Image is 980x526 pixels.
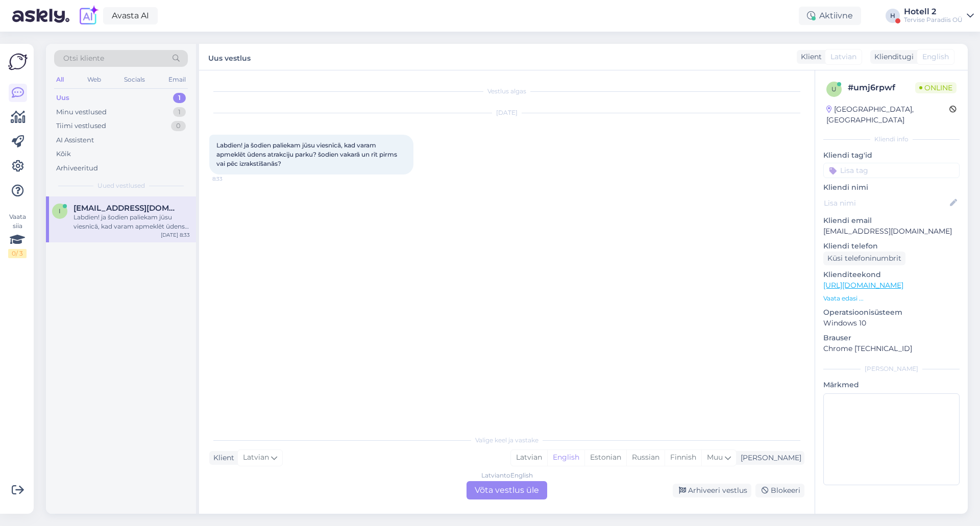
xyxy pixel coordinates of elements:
[56,149,71,159] div: Kõik
[831,85,837,93] span: u
[173,107,186,117] div: 1
[904,16,963,24] div: Tervise Paradiis OÜ
[209,87,804,96] div: Vestlus algas
[511,450,547,465] div: Latvian
[823,241,960,252] p: Kliendi telefon
[707,453,723,462] span: Muu
[904,8,963,16] div: Hotell 2
[8,52,28,71] img: Askly Logo
[103,7,158,24] a: Avasta AI
[8,249,27,258] div: 0 / 3
[78,5,99,27] img: explore-ai
[799,7,861,25] div: Aktiivne
[212,175,251,183] span: 8:33
[823,380,960,390] p: Märkmed
[904,8,974,24] a: Hotell 2Tervise Paradiis OÜ
[122,73,147,86] div: Socials
[208,50,251,64] label: Uus vestlus
[915,82,957,93] span: Online
[823,182,960,193] p: Kliendi nimi
[823,343,960,354] p: Chrome [TECHNICAL_ID]
[823,307,960,318] p: Operatsioonisüsteem
[848,82,915,94] div: # umj6rpwf
[823,135,960,144] div: Kliendi info
[737,453,801,463] div: [PERSON_NAME]
[73,213,190,231] div: Labdien! ja šodien paliekam jūsu viesnīcā, kad varam apmeklēt ūdens atrakciju parku? šodien vakar...
[823,163,960,178] input: Lisa tag
[59,207,61,215] span: i
[56,121,106,131] div: Tiimi vestlused
[56,107,107,117] div: Minu vestlused
[826,104,949,126] div: [GEOGRAPHIC_DATA], [GEOGRAPHIC_DATA]
[467,481,547,499] div: Võta vestlus üle
[823,364,960,373] div: [PERSON_NAME]
[161,231,190,239] div: [DATE] 8:33
[824,197,948,209] input: Lisa nimi
[665,450,701,465] div: Finnish
[56,135,94,145] div: AI Assistent
[673,484,751,497] div: Arhiveeri vestlus
[209,436,804,445] div: Valige keel ja vastake
[8,212,27,258] div: Vaata siia
[823,294,960,303] p: Vaata edasi ...
[823,318,960,329] p: Windows 10
[171,121,186,131] div: 0
[922,52,949,62] span: English
[73,204,180,213] span: ilze.ziverte@gmail.com
[166,73,188,86] div: Email
[63,53,104,64] span: Otsi kliente
[823,281,903,290] a: [URL][DOMAIN_NAME]
[584,450,626,465] div: Estonian
[823,226,960,237] p: [EMAIL_ADDRESS][DOMAIN_NAME]
[209,108,804,117] div: [DATE]
[823,333,960,343] p: Brauser
[481,471,533,480] div: Latvian to English
[823,269,960,280] p: Klienditeekond
[870,52,914,62] div: Klienditugi
[243,452,269,463] span: Latvian
[216,141,399,167] span: Labdien! ja šodien paliekam jūsu viesnīcā, kad varam apmeklēt ūdens atrakciju parku? šodien vakar...
[547,450,584,465] div: English
[823,215,960,226] p: Kliendi email
[830,52,856,62] span: Latvian
[886,9,900,23] div: H
[823,252,905,265] div: Küsi telefoninumbrit
[54,73,66,86] div: All
[209,453,234,463] div: Klient
[173,93,186,103] div: 1
[97,181,145,190] span: Uued vestlused
[56,163,98,173] div: Arhiveeritud
[797,52,822,62] div: Klient
[85,73,103,86] div: Web
[626,450,665,465] div: Russian
[823,150,960,161] p: Kliendi tag'id
[56,93,69,103] div: Uus
[755,484,804,497] div: Blokeeri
